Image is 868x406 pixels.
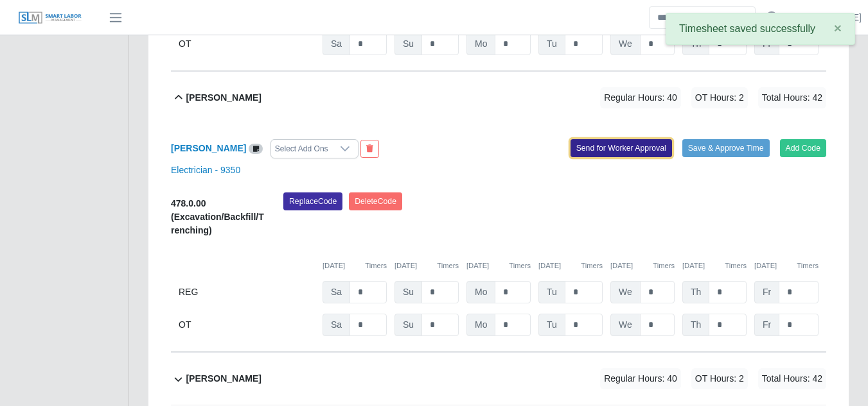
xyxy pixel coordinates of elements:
span: Fr [754,281,779,303]
button: Timers [365,260,387,271]
span: Mo [466,281,495,303]
div: [DATE] [323,260,387,271]
a: Electrician - 9350 [171,165,240,175]
span: We [610,314,641,336]
button: Timers [581,260,603,271]
input: Search [649,6,756,29]
b: [PERSON_NAME] [186,91,261,105]
div: [DATE] [754,260,819,271]
a: View/Edit Notes [249,143,263,153]
span: Tu [538,33,565,55]
span: Th [682,281,709,303]
button: Send for Worker Approval [571,139,672,157]
button: [PERSON_NAME] Regular Hours: 40 OT Hours: 2 Total Hours: 42 [171,72,826,124]
span: Total Hours: 42 [758,368,826,389]
span: Sa [323,33,350,55]
span: Tu [538,281,565,303]
div: [DATE] [682,260,747,271]
a: [PERSON_NAME] [788,11,862,24]
span: Su [394,281,422,303]
div: OT [179,314,315,336]
button: Timers [653,260,675,271]
div: Timesheet saved successfully [666,13,855,45]
button: Save & Approve Time [682,139,770,157]
span: × [834,21,842,35]
span: Th [682,314,709,336]
a: [PERSON_NAME] [171,143,246,153]
span: Sa [323,281,350,303]
span: Regular Hours: 40 [600,368,681,389]
button: Add Code [780,139,827,157]
div: [DATE] [394,260,459,271]
button: Timers [725,260,747,271]
img: SLM Logo [18,11,82,25]
span: OT Hours: 2 [691,368,748,389]
span: OT Hours: 2 [691,87,748,108]
span: Su [394,314,422,336]
div: OT [179,33,315,55]
span: Sa [323,314,350,336]
span: Fr [754,314,779,336]
span: Total Hours: 42 [758,87,826,108]
button: Timers [797,260,819,271]
button: Timers [509,260,531,271]
div: [DATE] [538,260,603,271]
button: End Worker & Remove from the Timesheet [360,140,379,158]
button: ReplaceCode [283,192,342,210]
span: Tu [538,314,565,336]
b: 478.0.00 (Excavation/Backfill/Trenching) [171,198,264,235]
button: [PERSON_NAME] Regular Hours: 40 OT Hours: 2 Total Hours: 42 [171,353,826,405]
span: We [610,33,641,55]
span: Mo [466,314,495,336]
span: We [610,281,641,303]
div: Select Add Ons [271,140,332,158]
span: Su [394,33,422,55]
button: Timers [437,260,459,271]
div: [DATE] [466,260,531,271]
b: [PERSON_NAME] [186,372,261,385]
span: Regular Hours: 40 [600,87,681,108]
div: REG [179,281,315,303]
button: DeleteCode [349,192,402,210]
span: Mo [466,33,495,55]
div: [DATE] [610,260,675,271]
